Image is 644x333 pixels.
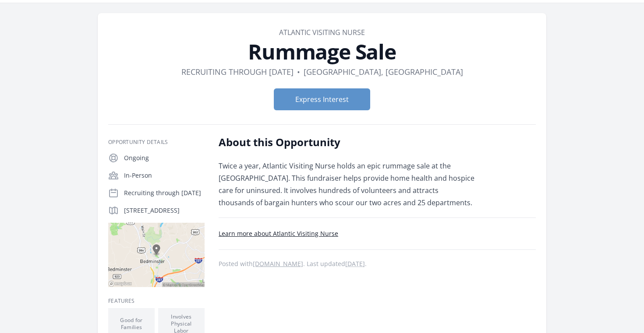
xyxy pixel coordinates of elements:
p: Recruiting through [DATE] [124,189,205,197]
div: • [297,66,300,78]
p: [STREET_ADDRESS] [124,206,205,215]
dd: [GEOGRAPHIC_DATA], [GEOGRAPHIC_DATA] [304,66,463,78]
h2: About this Opportunity [219,135,475,149]
p: Twice a year, Atlantic Visiting Nurse holds an epic rummage sale at the [GEOGRAPHIC_DATA]. This f... [219,160,475,209]
h3: Features [108,298,205,305]
a: Learn more about Atlantic Visiting Nurse [219,229,338,238]
p: In-Person [124,171,205,180]
h3: Opportunity Details [108,139,205,146]
p: Posted with . Last updated . [219,260,536,267]
p: Ongoing [124,154,205,162]
h1: Rummage Sale [108,41,536,62]
a: Atlantic Visiting Nurse [279,28,365,37]
button: Express Interest [274,88,370,110]
img: Map [108,223,205,287]
a: [DOMAIN_NAME] [253,259,303,268]
dd: Recruiting through [DATE] [181,66,294,78]
abbr: Fri, Jul 11, 2025 2:30 PM [345,259,365,268]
